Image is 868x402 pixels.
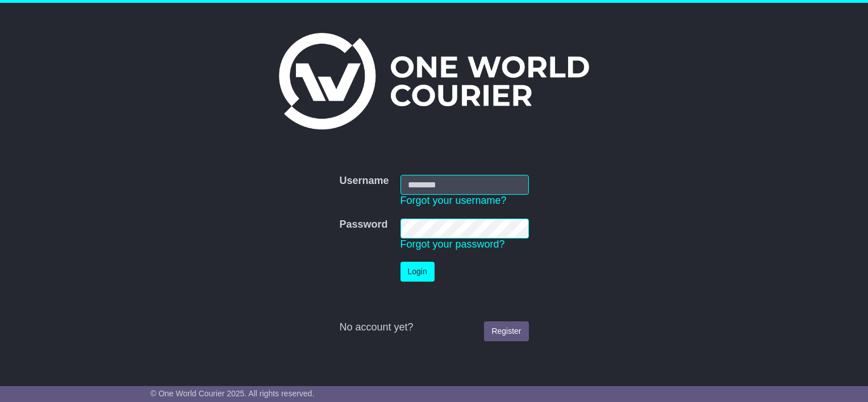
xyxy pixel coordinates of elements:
[151,389,315,398] span: © One World Courier 2025. All rights reserved.
[400,238,505,250] a: Forgot your password?
[279,33,589,129] img: One World
[339,219,387,231] label: Password
[484,321,528,341] a: Register
[339,321,528,334] div: No account yet?
[400,262,435,282] button: Login
[339,175,389,187] label: Username
[400,195,507,206] a: Forgot your username?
